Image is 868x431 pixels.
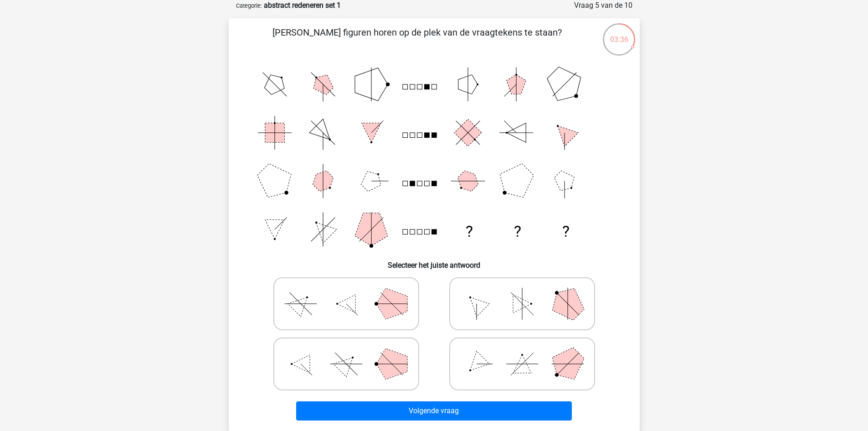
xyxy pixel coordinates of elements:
[296,401,572,421] button: Volgende vraag
[264,1,341,10] strong: abstract redeneren set 1
[243,254,625,270] h6: Selecteer het juiste antwoord
[243,26,591,53] p: [PERSON_NAME] figuren horen op de plek van de vraagtekens te staan?
[465,223,473,240] text: ?
[236,2,262,9] small: Categorie:
[562,223,570,240] text: ?
[514,223,521,240] text: ?
[602,22,636,45] div: 03:36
